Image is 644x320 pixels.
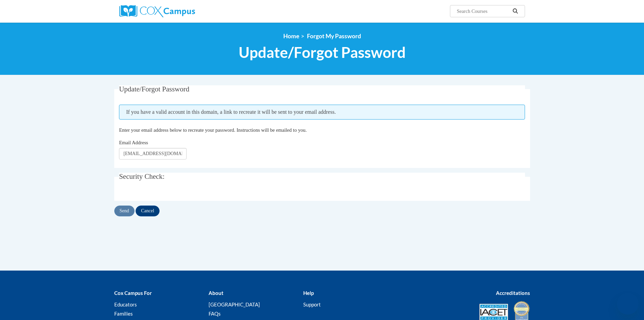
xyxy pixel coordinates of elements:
span: Enter your email address below to recreate your password. Instructions will be emailed to you. [119,127,307,133]
span: Update/Forgot Password [239,43,406,61]
b: About [209,290,223,296]
input: Cancel [136,206,160,216]
a: FAQs [209,311,221,317]
a: Cox Campus [119,5,248,17]
a: Support [303,301,321,307]
span: Forgot My Password [307,33,361,40]
a: Families [114,311,133,317]
span: If you have a valid account in this domain, a link to recreate it will be sent to your email addr... [119,105,525,120]
button: Search [510,7,520,15]
a: Home [283,33,299,40]
span: Update/Forgot Password [119,85,189,93]
a: Educators [114,301,137,307]
a: [GEOGRAPHIC_DATA] [209,301,260,307]
iframe: Button to launch messaging window [617,293,639,315]
input: Email [119,148,187,159]
span: Email Address [119,140,148,145]
b: Accreditations [496,290,530,296]
input: Search Courses [456,7,510,15]
b: Help [303,290,314,296]
img: Cox Campus [119,5,195,17]
span: Security Check: [119,172,165,180]
b: Cox Campus For [114,290,152,296]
